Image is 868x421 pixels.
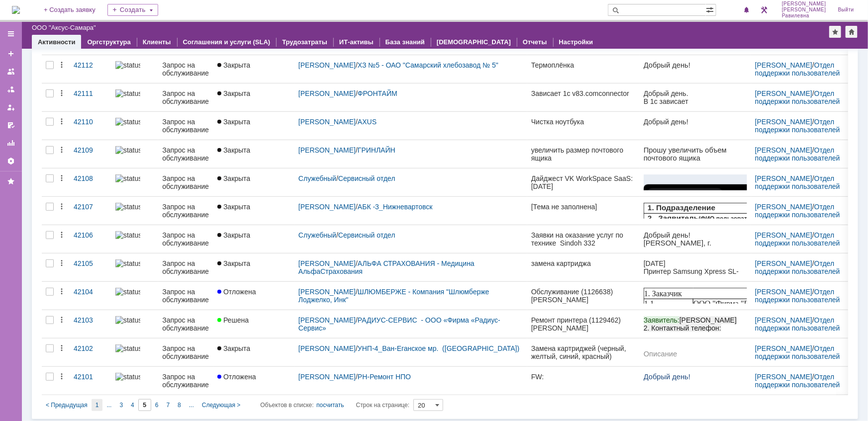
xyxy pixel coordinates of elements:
[65,87,78,95] span: ALP
[217,174,250,182] span: Закрыта
[115,61,140,69] img: statusbar-15 (1).png
[48,73,75,81] span: 0000136
[755,61,840,77] a: Отдел поддержки пользователей
[217,316,249,324] span: Решена
[115,373,140,381] img: statusbar-100 (1).png
[162,146,209,162] div: Запрос на обслуживание
[115,146,140,154] img: statusbar-100 (1).png
[50,80,124,97] span: [STREET_ADDRESS] корпус
[527,367,640,395] a: FW:
[48,32,54,40] span: m
[15,105,130,135] p: Привет! На связи команда VK WorkSpace.
[158,367,213,395] a: Запрос на обслуживание
[115,118,140,126] img: statusbar-100 (1).png
[523,38,547,46] a: Отчеты
[111,225,158,253] a: statusbar-100 (1).png
[0,1,38,10] span: 1. Заказчик
[4,11,55,19] span: 2. Заявитель
[162,203,209,219] div: Запрос на обслуживание
[755,61,812,69] a: [PERSON_NAME]
[31,16,57,24] span: Pantum
[162,118,209,134] div: Запрос на обслуживание
[298,259,477,275] a: АЛЬФА СТРАХОВАНИЯ - Медицина АльфаСтрахования
[298,89,356,97] a: [PERSON_NAME]
[111,55,158,83] a: statusbar-15 (1).png
[86,16,101,24] span: ADN
[755,89,850,105] div: /
[213,367,294,395] a: Отложена
[531,231,636,247] div: Заявки на оказание услуг по технике Sindoh 332
[91,83,100,90] span: ipc
[531,89,636,97] div: Зависает 1с v83.comconnector
[217,89,250,97] span: Закрыта
[755,118,850,134] div: /
[50,34,113,43] span: [PERSON_NAME]
[162,344,209,360] div: Запрос на обслуживание
[829,26,841,38] div: Добавить в избранное
[111,367,158,395] a: statusbar-100 (1).png
[7,90,9,98] span: .
[41,76,62,83] span: Support
[74,203,107,211] div: 42107
[74,174,107,182] div: 42108
[755,259,812,267] a: [PERSON_NAME]
[338,231,395,239] a: Сервисный отдел
[758,4,770,16] a: Перейти в интерфейс администратора
[527,338,640,366] a: Замена картриджей (черный, желтый, синий, красный)
[217,146,250,154] span: Закрыта
[95,144,148,159] a: [EMAIL_ADDRESS][DOMAIN_NAME]
[53,146,80,154] span: СМ1100
[527,282,640,310] a: Обслуживание (1126638) [PERSON_NAME]
[298,203,356,211] a: [PERSON_NAME]
[298,118,356,126] a: [PERSON_NAME]
[755,203,812,211] a: [PERSON_NAME]
[115,344,140,352] img: statusbar-100 (1).png
[298,118,523,126] div: /
[213,310,294,338] a: Решена
[213,338,294,366] a: Закрыта
[217,288,256,296] span: Отложена
[298,61,523,69] div: /
[3,113,81,119] span: +7 (3466) 67-00-77 (доб. 65533)
[74,373,107,381] div: 42101
[755,231,812,239] a: [PERSON_NAME]
[74,231,107,239] div: 42106
[358,373,411,381] a: РН-Ремонт НПО
[25,32,36,40] span: pro
[339,38,374,46] a: ИТ-активы
[298,344,356,352] a: [PERSON_NAME]
[158,225,213,253] a: Запрос на обслуживание
[70,140,111,168] a: 42109
[68,88,77,96] span: SC
[80,155,82,161] span: -
[298,61,356,69] a: [PERSON_NAME]
[27,146,53,154] span: Pantum
[158,282,213,310] a: Запрос на обслуживание
[3,117,87,160] img: download
[755,288,840,304] a: Отдел поддержки пользователей
[115,203,140,211] img: statusbar-100 (1).png
[74,114,78,122] span: Z
[0,48,42,75] span: 1.3. Контактный телефон
[298,231,336,239] a: Служебный
[9,80,79,87] span: : [PHONE_NUMBER]
[67,32,71,40] span: a
[115,89,140,97] img: statusbar-15 (1).png
[15,76,40,83] span: Technical
[213,55,294,83] a: Закрыта
[755,203,840,219] a: Отдел поддержки пользователей
[298,316,356,324] a: [PERSON_NAME]
[50,107,120,125] span: HP LaserJet Pro MFR M 426 fdn
[527,84,640,111] a: Зависает 1с v83.comconnector
[4,42,166,60] span: 5. Модель оборудования и уникальном идентификационном номере ООО «Аксус»
[531,174,636,190] div: Дайджест VK WorkSpace SaaS: [DATE]
[162,373,209,389] div: Запрос на обслуживание
[755,118,840,134] a: Отдел поддержки пользователей
[213,225,294,253] a: Закрыта
[29,58,90,66] span: [PERSON_NAME]
[755,174,812,182] a: [PERSON_NAME]
[111,168,158,196] a: statusbar-100 (1).png
[70,282,111,310] a: 42104
[27,106,43,114] span: ADN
